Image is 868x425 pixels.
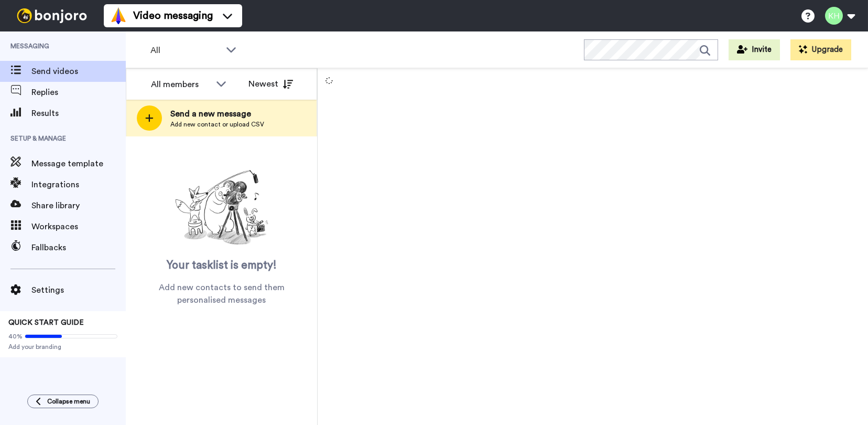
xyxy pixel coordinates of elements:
[729,39,780,60] button: Invite
[8,332,23,341] span: 40%
[8,343,117,351] span: Add your branding
[31,157,126,170] span: Message template
[31,107,126,120] span: Results
[170,108,264,120] span: Send a new message
[8,319,84,326] span: QUICK START GUIDE
[170,120,264,129] span: Add new contact or upload CSV
[142,281,301,306] span: Add new contacts to send them personalised messages
[133,8,213,23] span: Video messaging
[241,73,301,94] button: Newest
[31,220,126,233] span: Workspaces
[169,166,274,250] img: ready-set-action.png
[27,395,99,408] button: Collapse menu
[31,241,126,254] span: Fallbacks
[31,284,126,296] span: Settings
[790,39,851,60] button: Upgrade
[47,397,90,406] span: Collapse menu
[31,65,126,78] span: Send videos
[167,258,277,273] span: Your tasklist is empty!
[31,199,126,212] span: Share library
[13,8,91,23] img: bj-logo-header-white.svg
[150,44,221,57] span: All
[110,7,127,24] img: vm-color.svg
[31,86,126,99] span: Replies
[31,178,126,191] span: Integrations
[151,78,211,91] div: All members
